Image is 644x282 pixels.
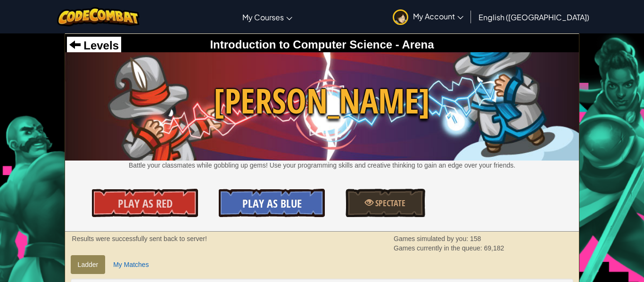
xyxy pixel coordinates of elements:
[393,9,408,25] img: avatar
[413,11,463,21] span: My Account
[118,196,173,211] span: Play As Red
[392,38,434,51] span: - Arena
[394,235,470,242] span: Games simulated by you:
[72,235,207,242] strong: Results were successfully sent back to server!
[69,39,119,52] a: Levels
[238,4,297,30] a: My Courses
[479,12,589,22] span: English ([GEOGRAPHIC_DATA])
[71,255,106,274] a: Ladder
[388,2,468,32] a: My Account
[65,52,579,161] img: Wakka Maul
[106,255,156,274] a: My Matches
[484,244,504,252] span: 69,182
[210,38,392,51] span: Introduction to Computer Science
[394,244,484,252] span: Games currently in the queue:
[474,4,594,30] a: English ([GEOGRAPHIC_DATA])
[65,161,579,170] p: Battle your classmates while gobbling up gems! Use your programming skills and creative thinking ...
[242,12,284,22] span: My Courses
[81,39,119,52] span: Levels
[242,196,302,211] span: Play As Blue
[470,235,481,242] span: 158
[65,77,579,125] span: [PERSON_NAME]
[373,197,405,209] span: Spectate
[57,7,140,26] img: CodeCombat logo
[346,189,425,217] a: Spectate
